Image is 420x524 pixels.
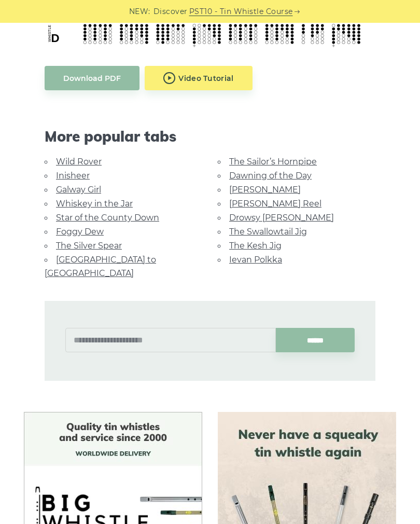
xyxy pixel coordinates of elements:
[45,128,375,145] span: More popular tabs
[45,66,139,90] a: Download PDF
[56,199,133,209] a: Whiskey in the Jar
[153,6,188,18] span: Discover
[229,185,301,195] a: [PERSON_NAME]
[189,6,293,18] a: PST10 - Tin Whistle Course
[45,255,156,278] a: [GEOGRAPHIC_DATA] to [GEOGRAPHIC_DATA]
[56,241,122,251] a: The Silver Spear
[129,6,150,18] span: NEW:
[145,66,253,90] a: Video Tutorial
[229,171,312,181] a: Dawning of the Day
[229,255,282,265] a: Ievan Polkka
[56,185,101,195] a: Galway Girl
[229,199,321,209] a: [PERSON_NAME] Reel
[229,213,334,223] a: Drowsy [PERSON_NAME]
[56,213,159,223] a: Star of the County Down
[56,157,102,167] a: Wild Rover
[229,157,317,167] a: The Sailor’s Hornpipe
[229,241,282,251] a: The Kesh Jig
[229,227,307,237] a: The Swallowtail Jig
[56,171,90,181] a: Inisheer
[56,227,104,237] a: Foggy Dew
